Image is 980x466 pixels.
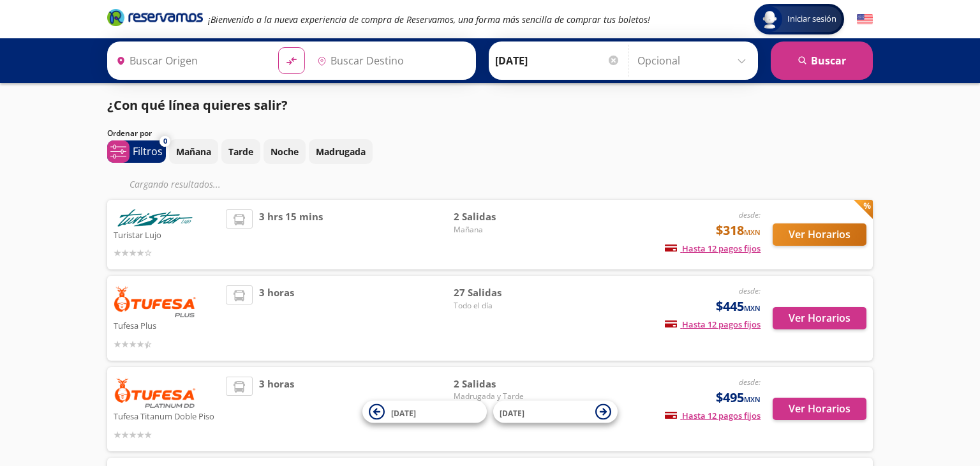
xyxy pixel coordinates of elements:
[133,144,163,159] p: Filtros
[637,45,752,77] input: Opcional
[316,145,366,158] p: Madrugada
[107,128,152,139] p: Ordenar por
[771,41,873,80] button: Buscar
[259,285,294,351] span: 3 horas
[259,377,294,442] span: 3 horas
[716,297,761,316] span: $445
[114,377,197,409] img: Tufesa Titanum Doble Piso
[716,221,761,240] span: $318
[739,377,761,387] em: desde:
[773,223,866,246] button: Ver Horarios
[665,410,761,421] span: Hasta 12 pagos fijos
[362,401,487,423] button: [DATE]
[454,377,543,391] span: 2 Salidas
[739,209,761,220] em: desde:
[259,209,323,260] span: 3 hrs 15 mins
[716,388,761,407] span: $495
[111,45,268,77] input: Buscar Origen
[454,300,543,312] span: Todo el día
[857,11,873,27] button: English
[665,319,761,330] span: Hasta 12 pagos fijos
[500,407,524,418] span: [DATE]
[208,13,650,26] em: ¡Bienvenido a la nueva experiencia de compra de Reservamos, una forma más sencilla de comprar tus...
[744,395,761,404] small: MXN
[107,8,203,31] a: Brand Logo
[309,139,373,164] button: Madrugada
[495,45,620,77] input: Elegir Fecha
[169,139,218,164] button: Mañana
[773,307,866,329] button: Ver Horarios
[163,136,167,147] span: 0
[391,407,416,418] span: [DATE]
[665,243,761,254] span: Hasta 12 pagos fijos
[271,145,299,158] p: Noche
[228,145,253,158] p: Tarde
[107,8,203,27] i: Brand Logo
[114,317,219,333] p: Tufesa Plus
[773,398,866,420] button: Ver Horarios
[782,13,842,26] span: Iniciar sesión
[454,209,543,224] span: 2 Salidas
[312,45,469,77] input: Buscar Destino
[130,178,221,190] em: Cargando resultados ...
[454,224,543,236] span: Mañana
[114,227,219,242] p: Turistar Lujo
[107,140,166,163] button: 0Filtros
[454,285,543,300] span: 27 Salidas
[107,96,288,115] p: ¿Con qué línea quieres salir?
[739,285,761,296] em: desde:
[114,209,197,227] img: Turistar Lujo
[221,139,260,164] button: Tarde
[264,139,306,164] button: Noche
[114,285,197,317] img: Tufesa Plus
[493,401,618,423] button: [DATE]
[114,408,219,423] p: Tufesa Titanum Doble Piso
[744,303,761,313] small: MXN
[176,145,211,158] p: Mañana
[454,391,543,402] span: Madrugada y Tarde
[744,227,761,237] small: MXN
